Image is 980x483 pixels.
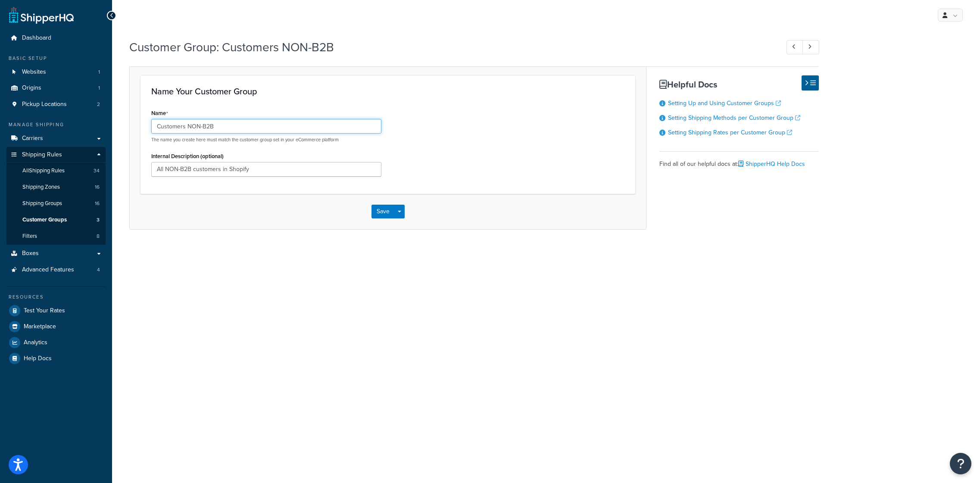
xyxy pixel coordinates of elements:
[6,97,106,112] a: Pickup Locations2
[22,250,39,257] span: Boxes
[97,101,100,108] span: 2
[24,355,52,362] span: Help Docs
[6,196,106,212] li: Shipping Groups
[95,200,100,207] span: 16
[6,293,106,301] div: Resources
[6,228,106,244] li: Filters
[6,351,106,366] a: Help Docs
[22,233,37,240] span: Filters
[6,246,106,262] a: Boxes
[6,147,106,163] a: Shipping Rules
[668,113,800,122] a: Setting Shipping Methods per Customer Group
[950,453,971,474] button: Open Resource Center
[94,167,100,175] span: 34
[22,266,74,274] span: Advanced Features
[6,228,106,244] a: Filters8
[6,319,106,334] a: Marketplace
[6,80,106,96] a: Origins1
[6,97,106,112] li: Pickup Locations
[22,84,41,92] span: Origins
[98,69,100,76] span: 1
[129,39,771,56] h1: Customer Group: Customers NON-B2B
[802,75,819,90] button: Hide Help Docs
[668,128,792,137] a: Setting Shipping Rates per Customer Group
[6,196,106,212] a: Shipping Groups16
[22,69,46,76] span: Websites
[22,135,43,142] span: Carriers
[786,40,803,54] a: Previous Record
[22,151,62,159] span: Shipping Rules
[668,99,781,108] a: Setting Up and Using Customer Groups
[6,303,106,318] a: Test Your Rates
[22,216,67,224] span: Customer Groups
[659,80,819,89] h3: Helpful Docs
[6,30,106,46] a: Dashboard
[6,121,106,128] div: Manage Shipping
[151,153,224,159] label: Internal Description (optional)
[151,110,168,117] label: Name
[22,167,65,175] span: All Shipping Rules
[6,335,106,350] a: Analytics
[98,84,100,92] span: 1
[802,40,819,54] a: Next Record
[22,200,62,207] span: Shipping Groups
[6,131,106,146] a: Carriers
[6,262,106,278] li: Advanced Features
[97,233,100,240] span: 8
[6,262,106,278] a: Advanced Features4
[24,307,65,315] span: Test Your Rates
[6,64,106,80] a: Websites1
[95,184,100,191] span: 16
[24,339,47,346] span: Analytics
[6,212,106,228] li: Customer Groups
[97,266,100,274] span: 4
[151,137,381,143] p: The name you create here must match the customer group set in your eCommerce platform
[6,163,106,179] a: AllShipping Rules34
[6,80,106,96] li: Origins
[738,159,805,168] a: ShipperHQ Help Docs
[151,87,624,96] h3: Name Your Customer Group
[6,64,106,80] li: Websites
[22,184,60,191] span: Shipping Zones
[22,101,67,108] span: Pickup Locations
[371,205,395,218] button: Save
[22,34,51,42] span: Dashboard
[6,179,106,195] li: Shipping Zones
[6,179,106,195] a: Shipping Zones16
[659,151,819,170] div: Find all of our helpful docs at:
[6,212,106,228] a: Customer Groups3
[6,147,106,245] li: Shipping Rules
[24,323,56,330] span: Marketplace
[6,55,106,62] div: Basic Setup
[97,216,100,224] span: 3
